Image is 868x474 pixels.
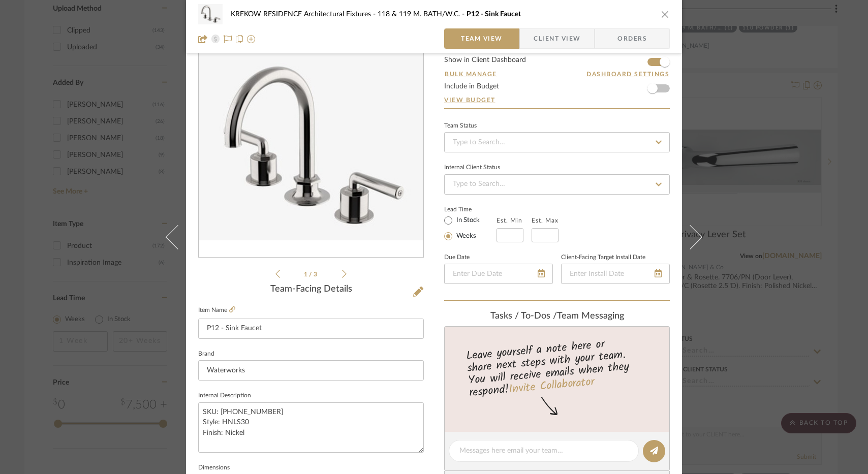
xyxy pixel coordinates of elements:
mat-radio-group: Select item type [444,214,497,242]
div: Internal Client Status [444,165,500,170]
label: In Stock [454,216,480,225]
div: Leave yourself a note here or share next steps with your team. You will receive emails when they ... [443,333,671,401]
span: 3 [314,271,319,277]
span: KREKOW RESIDENCE Architectural Fixtures [231,11,378,18]
div: Team-Facing Details [198,284,424,295]
button: close [661,10,670,19]
div: team Messaging [444,311,670,322]
span: / [309,271,314,277]
span: Team View [461,28,503,49]
img: b17f7a0f-49e3-412a-89d3-2a2f8281dc55_48x40.jpg [198,4,223,24]
button: Bulk Manage [444,70,498,79]
a: Invite Collaborator [508,373,595,399]
label: Client-Facing Target Install Date [561,255,645,260]
img: b17f7a0f-49e3-412a-89d3-2a2f8281dc55_436x436.jpg [199,54,423,240]
span: Tasks / To-Dos / [490,311,557,321]
label: Est. Min [497,217,522,224]
span: Client View [534,28,580,49]
div: Team Status [444,123,477,129]
input: Enter Brand [198,360,424,381]
input: Type to Search… [444,132,670,152]
label: Brand [198,352,214,357]
input: Type to Search… [444,174,670,195]
div: 0 [199,37,423,258]
label: Internal Description [198,393,251,398]
span: P12 - Sink Faucet [467,11,521,18]
label: Est. Max [532,217,559,224]
input: Enter Item Name [198,319,424,339]
span: 1 [304,271,309,277]
label: Dimensions [198,465,230,470]
label: Lead Time [444,205,497,214]
button: Dashboard Settings [586,70,670,79]
input: Enter Install Date [561,264,670,284]
label: Item Name [198,306,235,314]
span: Orders [606,28,658,49]
label: Weeks [454,232,476,241]
label: Due Date [444,255,470,260]
span: 118 & 119 M. BATH/W.C. [378,11,467,18]
input: Enter Due Date [444,264,553,284]
a: View Budget [444,96,670,104]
